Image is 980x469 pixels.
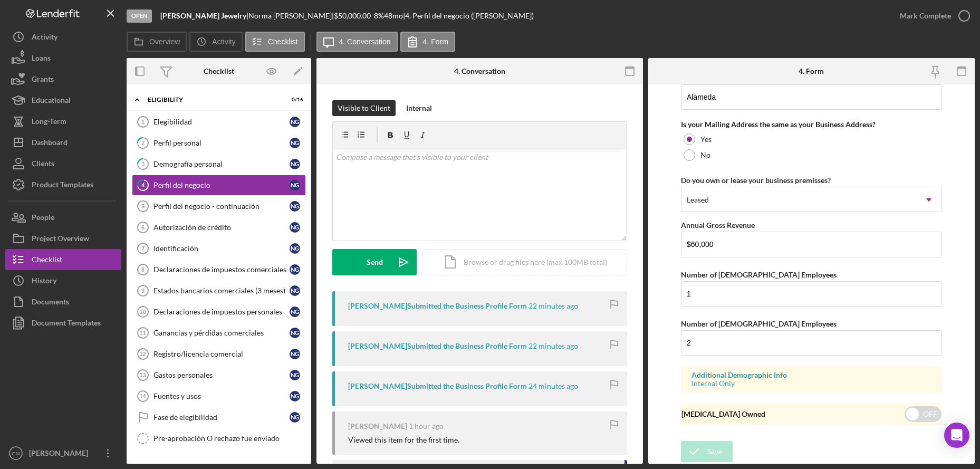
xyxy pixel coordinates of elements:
div: N G [290,138,300,148]
div: Internal [406,100,432,116]
div: N G [290,349,300,359]
div: Long-Term [32,111,66,135]
div: Visible to Client [338,100,390,116]
time: 2025-08-28 20:32 [529,382,578,390]
div: Internal Only [691,379,931,388]
button: Long-Term [5,111,121,132]
label: Checklist [268,37,298,46]
tspan: 4 [141,181,145,188]
a: 7IdentificaciónNG [132,238,306,259]
div: Pre-aprobación O rechazo fue enviado [153,434,305,443]
a: Fase de elegibilidadNG [132,407,306,428]
div: Declaraciones de impuestos personales. [153,308,290,316]
a: 9Estados bancarios comerciales (3 meses)NG [132,280,306,301]
button: People [5,207,121,228]
div: Declaraciones de impuestos comerciales [153,265,290,274]
button: Send [332,249,417,275]
time: 2025-08-28 19:54 [409,422,444,430]
div: 48 mo [384,12,403,20]
div: Norma [PERSON_NAME] | [248,12,334,20]
button: Dashboard [5,132,121,153]
tspan: 2 [141,139,145,146]
label: [MEDICAL_DATA] Owned [681,409,765,418]
button: Loans [5,47,121,69]
button: Checklist [245,32,305,52]
tspan: 11 [139,330,146,336]
tspan: 5 [141,203,145,209]
a: Educational [5,90,121,111]
tspan: 3 [141,160,145,167]
button: Grants [5,69,121,90]
div: Educational [32,90,71,113]
div: N G [290,243,300,254]
div: Checklist [204,67,234,75]
tspan: 9 [141,288,145,294]
tspan: 13 [139,372,146,378]
tspan: 8 [141,266,145,273]
a: 12Registro/licencia comercialNG [132,343,306,365]
div: Open Intercom Messenger [944,423,969,448]
div: N G [290,412,300,423]
time: 2025-08-28 20:34 [529,302,578,310]
div: [PERSON_NAME] Submitted the Business Profile Form [348,302,527,310]
div: 4. Form [799,67,824,75]
div: Checklist [32,249,62,273]
div: N G [290,222,300,233]
button: Internal [401,100,437,116]
a: 11Ganancias y pérdidas comercialesNG [132,322,306,343]
label: No [700,151,710,159]
button: History [5,270,121,291]
div: Autorización de crédito [153,223,290,232]
label: Activity [212,37,235,46]
div: Perfil personal [153,139,290,147]
div: Clients [32,153,54,177]
label: Overview [149,37,180,46]
div: Ganancias y pérdidas comerciales [153,329,290,337]
div: | [160,12,248,20]
div: Product Templates [32,174,93,198]
a: 13Gastos personalesNG [132,365,306,386]
div: N G [290,391,300,401]
div: ELIGIBILITY [148,97,277,103]
button: Save [681,441,733,462]
div: Fase de elegibilidad [153,413,290,422]
button: Documents [5,291,121,312]
div: Documents [32,291,69,315]
button: Overview [127,32,187,52]
div: Registro/licencia comercial [153,350,290,358]
div: $50,000.00 [334,12,374,20]
button: Clients [5,153,121,174]
button: Checklist [5,249,121,270]
button: Document Templates [5,312,121,333]
button: Visible to Client [332,100,396,116]
tspan: 14 [139,393,146,399]
a: 4Perfil del negocioNG [132,175,306,196]
tspan: 10 [139,309,146,315]
button: Activity [189,32,242,52]
a: 2Perfil personalNG [132,132,306,154]
div: Save [707,441,722,462]
a: Project Overview [5,228,121,249]
label: Annual Gross Revenue [681,221,755,229]
div: Fuentes y usos [153,392,290,400]
div: [PERSON_NAME] Submitted the Business Profile Form [348,342,527,350]
div: N G [290,285,300,296]
div: Is your Mailing Address the same as your Business Address? [681,120,942,129]
tspan: 6 [141,224,145,231]
div: Send [367,249,383,275]
div: Project Overview [32,228,89,252]
div: N G [290,370,300,380]
div: Mark Complete [900,5,951,26]
div: Viewed this item for the first time. [348,436,459,444]
a: 10Declaraciones de impuestos personales.NG [132,301,306,322]
div: People [32,207,54,231]
div: 8 % [374,12,384,20]
div: Perfil del negocio - continuación [153,202,290,210]
label: Number of [DEMOGRAPHIC_DATA] Employees [681,319,837,328]
tspan: 12 [139,351,146,357]
a: 6Autorización de créditoNG [132,217,306,238]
